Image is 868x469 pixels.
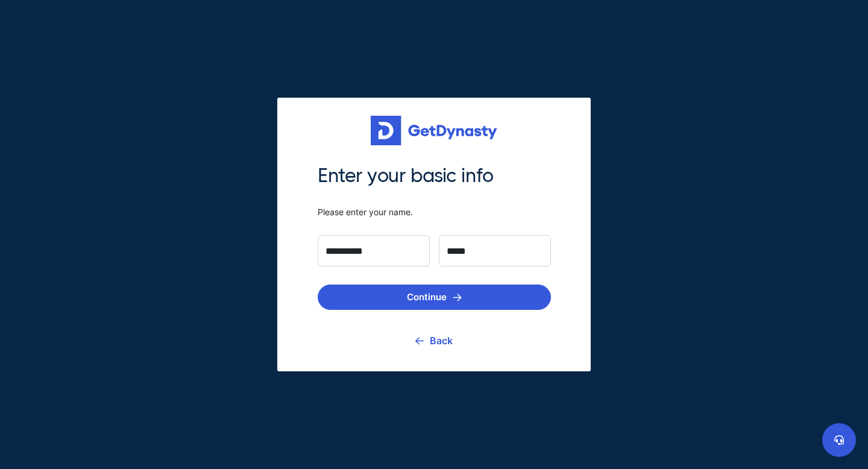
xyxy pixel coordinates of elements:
img: go back icon [415,337,424,345]
span: Please enter your name. [318,207,551,218]
span: Enter your basic info [318,163,551,189]
button: Continue [318,285,551,310]
img: Get started for free with Dynasty Trust Company [371,116,497,146]
a: Back [415,326,453,356]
